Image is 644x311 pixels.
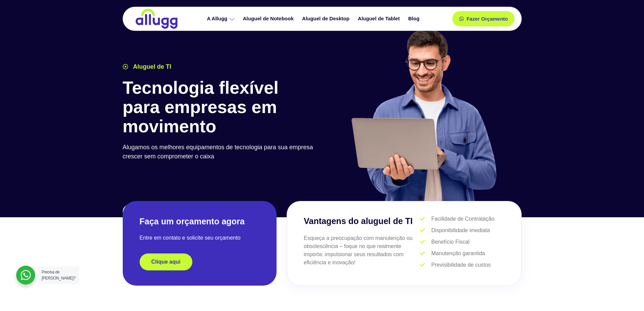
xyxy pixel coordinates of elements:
p: Entre em contato e solicite seu orçamento [140,234,260,242]
span: Disponibilidade imediata [430,226,490,235]
iframe: Chat Widget [610,279,644,311]
a: Aluguel de Desktop [299,13,355,25]
h3: Vantagens do aluguel de TI [304,215,420,228]
span: Manutenção garantida [430,249,485,258]
span: Previsibilidade de custos [430,261,491,269]
a: A Allugg [204,13,240,25]
h1: Tecnologia flexível para empresas em movimento [123,78,319,136]
span: Precisa de [PERSON_NAME]? [42,270,75,281]
a: Blog [405,13,424,25]
span: Clique aqui [151,259,181,265]
p: Alugamos os melhores equipamentos de tecnologia para sua empresa crescer sem comprometer o caixa [123,143,319,161]
p: Esqueça a preocupação com manutenção ou obsolescência – foque no que realmente importa: impulsion... [304,234,420,267]
a: Aluguel de Tablet [355,13,405,25]
img: locação de TI é Allugg [135,8,178,29]
h2: Faça um orçamento agora [140,216,260,227]
a: Aluguel de Notebook [240,13,299,25]
span: Fazer Orçamento [467,16,508,21]
span: Benefício Fiscal [430,238,470,246]
div: Widget de chat [610,279,644,311]
span: Facilidade de Contratação [430,215,495,223]
a: Fazer Orçamento [452,11,515,26]
a: Clique aqui [140,253,192,270]
span: Aluguel de TI [132,62,171,71]
img: aluguel de ti para startups [349,28,498,201]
